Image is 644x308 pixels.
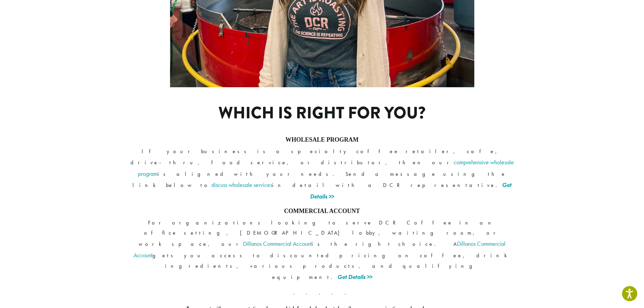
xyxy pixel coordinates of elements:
h4: COMMERCIAL ACCOUNT [129,208,515,215]
a: comprehensive wholesale program [138,158,514,177]
h1: Which is right for you? [177,103,467,123]
h4: WHOLESALE PROGRAM [129,136,515,144]
a: Dillanos Commercial Account [134,240,506,259]
p: If your business is a specialty coffee retailer, cafe, drive-thru, food service, or distributor, ... [129,146,515,202]
a: Get Details >> [337,273,372,281]
a: Dillanos Commercial Account [243,240,312,247]
a: discuss wholesale services [211,181,272,189]
p: . . . . . [129,288,515,298]
p: For organizations looking to serve DCR Coffee in an office setting, [DEMOGRAPHIC_DATA] lobby, wai... [129,218,515,283]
